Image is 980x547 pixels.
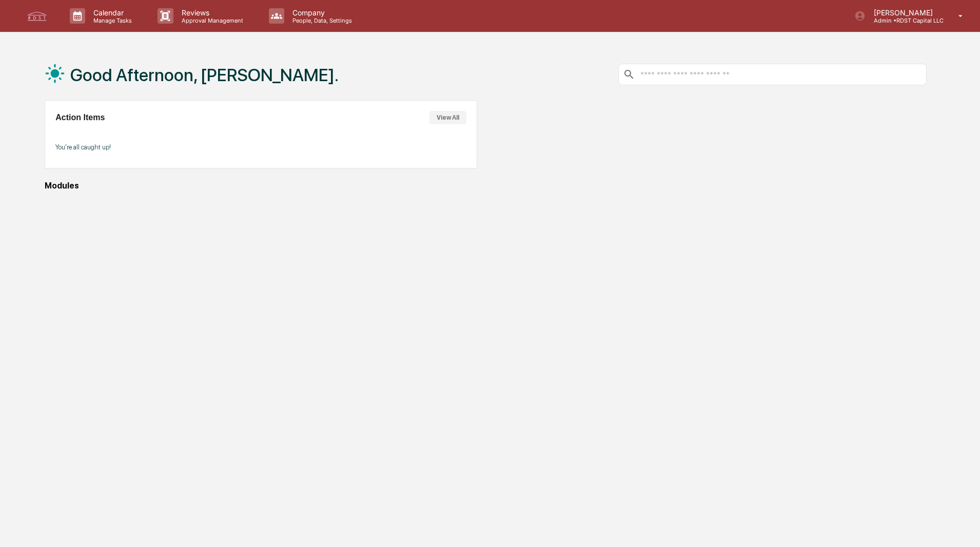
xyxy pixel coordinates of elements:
p: [PERSON_NAME] [866,8,944,17]
p: Reviews [173,8,248,17]
p: People, Data, Settings [284,17,357,24]
h1: Good Afternoon, [PERSON_NAME]. [70,65,339,85]
p: Manage Tasks [85,17,137,24]
button: View All [429,111,466,124]
h2: Action Items [55,113,105,122]
p: Company [284,8,357,17]
p: Calendar [85,8,137,17]
p: Admin • RDST Capital LLC [866,17,944,24]
img: logo [25,9,49,23]
div: Modules [45,181,927,191]
p: You're all caught up! [55,143,466,151]
p: Approval Management [173,17,248,24]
